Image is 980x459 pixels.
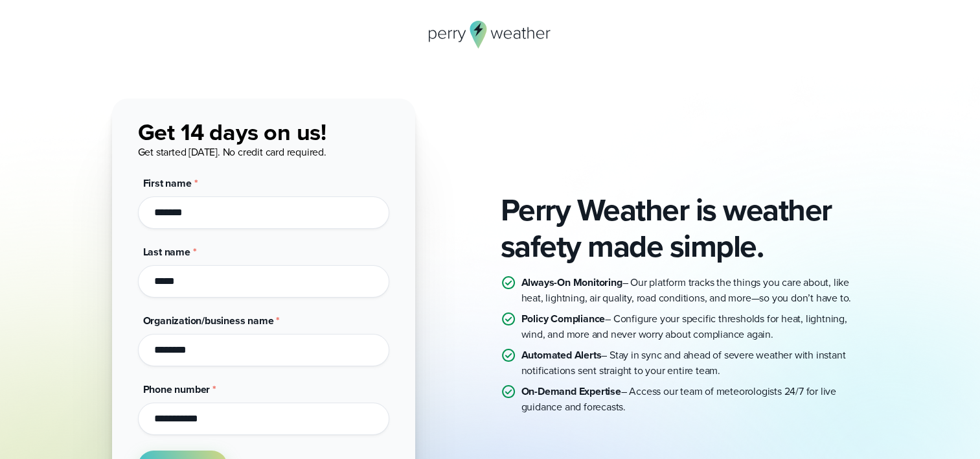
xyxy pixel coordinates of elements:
[521,275,622,290] strong: Always-On Monitoring
[501,192,869,265] h2: Perry Weather is weather safety made simple.
[143,176,192,191] span: First name
[521,311,606,326] strong: Policy Compliance
[521,384,621,399] strong: On-Demand Expertise
[521,347,869,379] p: – Stay in sync and ahead of severe weather with instant notifications sent straight to your entir...
[143,313,274,328] span: Organization/business name
[521,347,602,362] strong: Automated Alerts
[143,382,211,397] span: Phone number
[521,311,869,342] p: – Configure your specific thresholds for heat, lightning, wind, and more and never worry about co...
[521,384,869,415] p: – Access our team of meteorologists 24/7 for live guidance and forecasts.
[138,115,326,149] span: Get 14 days on us!
[143,244,190,259] span: Last name
[521,275,869,306] p: – Our platform tracks the things you care about, like heat, lightning, air quality, road conditio...
[138,145,326,159] span: Get started [DATE]. No credit card required.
